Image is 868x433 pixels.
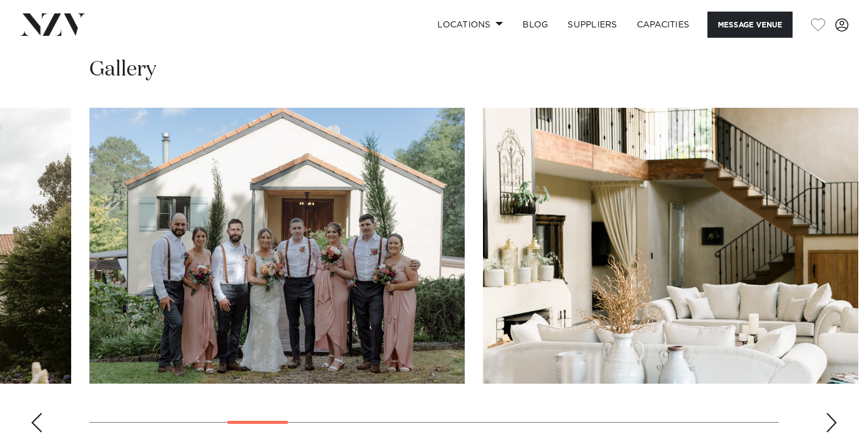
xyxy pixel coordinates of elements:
a: BLOG [513,12,558,38]
a: Capacities [627,12,700,38]
button: Message Venue [707,12,793,38]
h2: Gallery [89,56,156,83]
img: nzv-logo.png [19,13,86,35]
a: Locations [428,12,513,38]
a: SUPPLIERS [558,12,627,38]
swiper-slide: 5 / 20 [89,108,465,384]
swiper-slide: 6 / 20 [483,108,858,384]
